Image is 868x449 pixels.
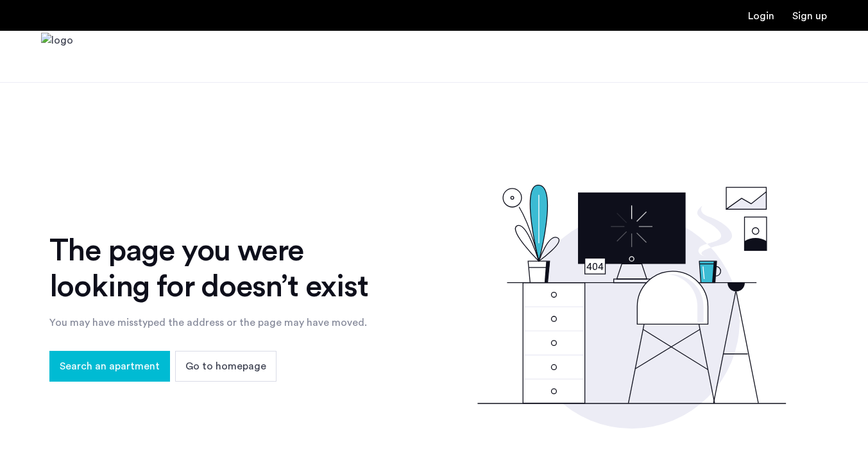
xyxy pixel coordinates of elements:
button: button [175,351,277,382]
span: Search an apartment [60,359,160,374]
div: The page you were looking for doesn’t exist [49,233,391,305]
span: Go to homepage [185,359,266,374]
button: button [49,351,170,382]
a: Registration [792,11,827,21]
div: You may have misstyped the address or the page may have moved. [49,315,391,330]
a: Login [748,11,774,21]
img: logo [41,33,73,81]
a: Cazamio Logo [41,33,73,81]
